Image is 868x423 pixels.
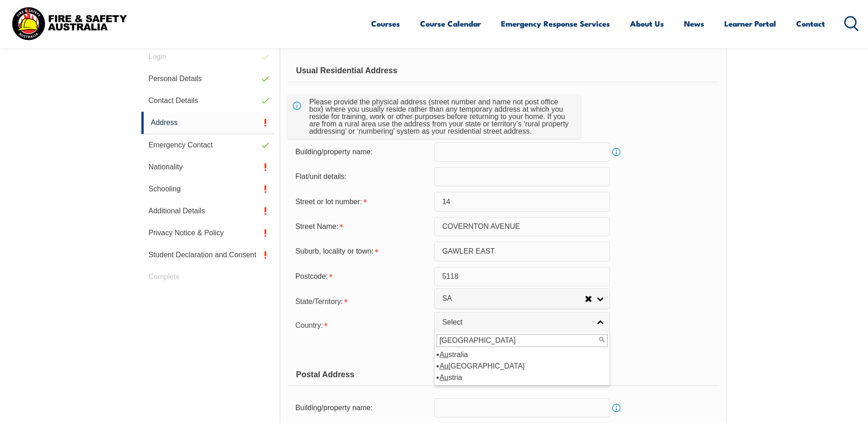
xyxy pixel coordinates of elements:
a: Emergency Contact [141,134,275,156]
em: Au [439,351,448,358]
a: About Us [630,11,664,36]
div: Flat/unit details: [288,168,434,185]
a: Additional Details [141,200,275,222]
a: Address [141,112,275,134]
div: Street Name is required. [288,218,434,235]
a: News [684,11,704,36]
a: Contact Details [141,90,275,112]
div: Country is required. [288,315,434,334]
li: stria [437,372,608,383]
div: Postcode is required. [288,268,434,285]
a: Course Calendar [420,11,481,36]
div: Building/property name: [288,143,434,161]
div: State/Territory is required. [288,292,434,310]
a: Student Declaration and Consent [141,244,275,266]
div: Please provide the physical address (street number and name not post office box) where you usuall... [306,95,574,139]
a: Courses [371,11,400,36]
a: Emergency Response Services [501,11,610,36]
span: Select [442,318,590,327]
a: Privacy Notice & Policy [141,222,275,244]
div: Building/property name: [288,399,434,417]
li: [GEOGRAPHIC_DATA] [437,360,608,372]
a: Info [610,401,623,414]
a: Learner Portal [724,11,776,36]
a: Nationality [141,156,275,178]
span: SA [442,294,585,304]
li: stralia [437,349,608,360]
a: Schooling [141,178,275,200]
span: State/Territory: [295,298,343,305]
a: Info [610,146,623,158]
em: Au [439,374,448,381]
div: Suburb, locality or town is required. [288,243,434,260]
a: Personal Details [141,68,275,90]
div: Street or lot number is required. [288,193,434,210]
div: Postal Address [288,363,718,386]
a: Contact [796,11,825,36]
div: Usual Residential Address [288,60,718,82]
em: Au [439,362,448,370]
span: Country: [295,321,323,329]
